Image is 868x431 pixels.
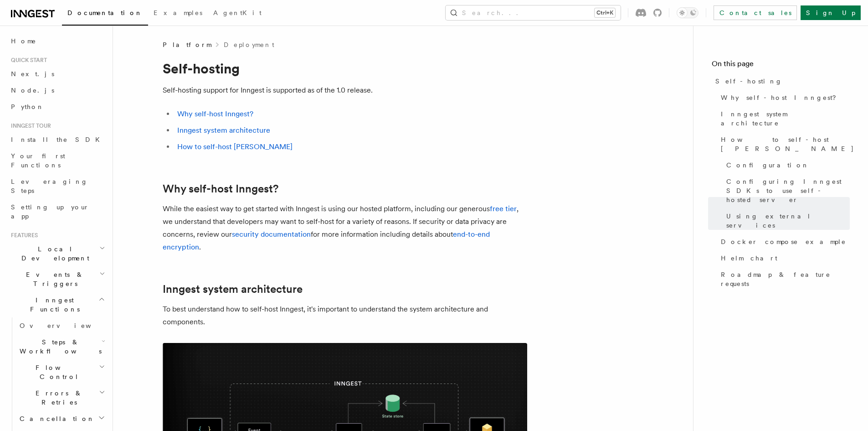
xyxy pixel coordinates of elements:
[7,266,107,292] button: Events & Triggers
[7,241,107,266] button: Local Development
[163,303,527,328] p: To best understand how to self-host Inngest, it's important to understand the system architecture...
[213,9,262,16] span: AgentKit
[723,208,850,234] a: Using external services
[16,363,99,381] span: Flow Control
[163,182,278,195] a: Why self-host Inngest?
[7,292,107,317] button: Inngest Functions
[721,109,850,128] span: Inngest system architecture
[7,33,107,49] a: Home
[726,212,850,230] span: Using external services
[721,270,850,288] span: Roadmap & feature requests
[7,99,107,115] a: Python
[7,244,99,263] span: Local Development
[16,334,107,359] button: Steps & Workflows
[16,317,107,334] a: Overview
[446,5,621,20] button: Search...Ctrl+K
[721,237,846,246] span: Docker compose example
[726,177,850,204] span: Configuring Inngest SDKs to use self-hosted server
[16,410,107,427] button: Cancellation
[177,142,293,151] a: How to self-host [PERSON_NAME]
[712,73,850,89] a: Self-hosting
[721,93,842,102] span: Why self-host Inngest?
[163,203,527,254] p: While the easiest way to get started with Inngest is using our hosted platform, including our gen...
[717,266,850,292] a: Roadmap & feature requests
[7,296,98,314] span: Inngest Functions
[721,254,777,263] span: Helm chart
[11,203,89,220] span: Setting up your app
[714,5,797,20] a: Contact sales
[163,40,211,49] span: Platform
[595,8,615,17] kbd: Ctrl+K
[16,338,102,356] span: Steps & Workflows
[717,89,850,106] a: Why self-host Inngest?
[7,270,99,288] span: Events & Triggers
[177,109,253,118] a: Why self-host Inngest?
[677,7,699,18] button: Toggle dark mode
[11,36,36,46] span: Home
[723,173,850,208] a: Configuring Inngest SDKs to use self-hosted server
[801,5,861,20] a: Sign Up
[16,389,99,407] span: Errors & Retries
[717,131,850,157] a: How to self-host [PERSON_NAME]
[7,148,107,173] a: Your first Functions
[224,40,274,49] a: Deployment
[11,103,44,110] span: Python
[7,122,51,130] span: Inngest tour
[11,178,88,194] span: Leveraging Steps
[148,3,208,25] a: Examples
[208,3,267,25] a: AgentKit
[62,3,148,26] a: Documentation
[7,66,107,82] a: Next.js
[232,230,311,239] a: security documentation
[717,106,850,131] a: Inngest system architecture
[163,84,527,97] p: Self-hosting support for Inngest is supported as of the 1.0 release.
[7,131,107,148] a: Install the SDK
[67,9,143,16] span: Documentation
[11,87,54,94] span: Node.js
[726,161,809,170] span: Configuration
[7,57,47,64] span: Quick start
[177,126,270,135] a: Inngest system architecture
[7,199,107,224] a: Setting up your app
[490,204,517,213] a: free tier
[715,77,782,86] span: Self-hosting
[11,136,105,143] span: Install the SDK
[11,70,54,78] span: Next.js
[11,152,65,169] span: Your first Functions
[7,232,38,239] span: Features
[163,283,303,296] a: Inngest system architecture
[163,60,527,77] h1: Self-hosting
[723,157,850,173] a: Configuration
[16,385,107,410] button: Errors & Retries
[717,250,850,266] a: Helm chart
[154,9,202,16] span: Examples
[712,58,850,73] h4: On this page
[717,234,850,250] a: Docker compose example
[16,414,95,423] span: Cancellation
[20,322,113,329] span: Overview
[721,135,854,153] span: How to self-host [PERSON_NAME]
[7,82,107,99] a: Node.js
[7,173,107,199] a: Leveraging Steps
[16,359,107,385] button: Flow Control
